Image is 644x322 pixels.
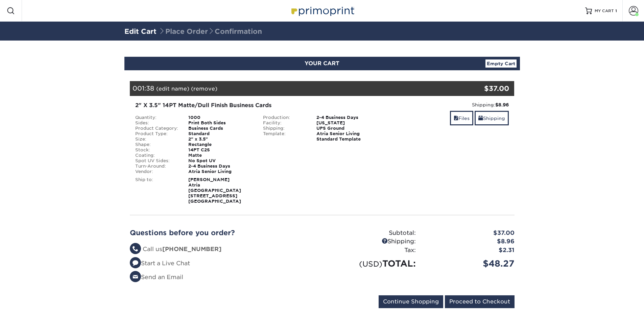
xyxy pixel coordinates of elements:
div: $2.31 [421,246,520,255]
div: $8.96 [421,237,520,246]
div: $37.00 [450,83,509,94]
div: Shape: [130,142,184,147]
div: Standard [183,131,258,137]
h2: Questions before you order? [130,229,317,237]
div: Ship to: [130,177,184,204]
div: $37.00 [421,229,520,238]
div: Turn-Around: [130,164,184,169]
li: Call us [130,245,317,254]
div: Coating: [130,153,184,158]
a: (edit name) [156,85,189,92]
small: (USD) [359,259,382,268]
div: Template: [258,131,311,142]
span: files [454,116,458,121]
span: shipping [478,116,483,121]
a: (remove) [191,85,217,92]
div: 2" x 3.5" [183,137,258,142]
div: Atria Senior Living [183,169,258,174]
div: Product Type: [130,131,184,137]
span: 1 [615,8,617,13]
div: Tax: [322,246,421,255]
div: Spot UV Sides: [130,158,184,164]
div: Business Cards [183,126,258,131]
div: Subtotal: [322,229,421,238]
span: YOUR CART [305,60,339,67]
div: 001: [130,81,450,96]
input: Continue Shopping [379,295,443,308]
div: [US_STATE] [311,120,386,126]
div: Quantity: [130,115,184,120]
a: Files [450,111,473,125]
div: TOTAL: [322,257,421,270]
div: Shipping: [322,237,421,246]
strong: [PHONE_NUMBER] [162,246,221,252]
div: 2-4 Business Days [311,115,386,120]
div: Production: [258,115,311,120]
span: 38 [146,84,154,92]
div: Print Both Sides [183,120,258,126]
div: Vendor: [130,169,184,174]
div: Atria Senior Living Standard Template [311,131,386,142]
span: Place Order Confirmation [159,27,262,35]
div: Size: [130,137,184,142]
div: Shipping: [391,101,509,108]
span: MY CART [595,8,614,14]
div: Sides: [130,120,184,126]
input: Proceed to Checkout [445,295,515,308]
div: No Spot UV [183,158,258,164]
div: 2" X 3.5" 14PT Matte/Dull Finish Business Cards [135,101,381,109]
div: Matte [183,153,258,158]
a: Shipping [475,111,509,125]
div: Product Category: [130,126,184,131]
div: 1000 [183,115,258,120]
strong: $8.96 [495,102,509,107]
div: 2-4 Business Days [183,164,258,169]
div: $48.27 [421,257,520,270]
div: Stock: [130,147,184,153]
div: UPS Ground [311,126,386,131]
strong: [PERSON_NAME] Atria [GEOGRAPHIC_DATA] [STREET_ADDRESS] [GEOGRAPHIC_DATA] [188,177,241,204]
a: Start a Live Chat [130,260,190,267]
a: Edit Cart [124,27,157,35]
div: Shipping: [258,126,311,131]
div: 14PT C2S [183,147,258,153]
img: Primoprint [288,3,356,18]
div: Rectangle [183,142,258,147]
div: Facility: [258,120,311,126]
a: Send an Email [130,274,183,280]
a: Empty Cart [485,59,517,68]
